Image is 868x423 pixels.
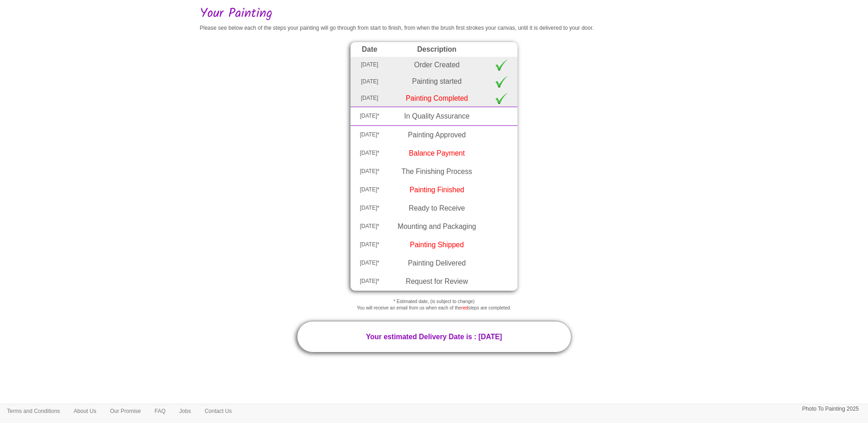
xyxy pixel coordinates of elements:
[350,254,388,272] td: [DATE]*
[205,298,664,312] p: * Estimated date, (is subject to change) You will receive an email from us when each of the steps...
[200,23,669,33] p: Please see below each of the steps your painting will go through from start to finish, from when ...
[350,163,388,181] td: [DATE]*
[350,90,388,107] td: [DATE]
[350,107,388,126] td: [DATE]*
[350,217,388,236] td: [DATE]*
[388,163,485,181] td: The Finishing Process
[198,404,238,418] a: Contact Us
[495,76,508,87] img: Done
[388,126,485,145] td: Painting Approved
[495,165,508,179] img: To Do
[350,236,388,254] td: [DATE]*
[388,181,485,199] td: Painting Finished
[388,73,485,90] td: Painting started
[388,199,485,217] td: Ready to Receive
[388,144,485,163] td: Balance Payment
[388,217,485,236] td: Mounting and Packaging
[350,57,388,73] td: [DATE]
[495,183,508,197] img: To Do
[200,7,669,21] h2: Your Painting
[350,272,388,291] td: [DATE]*
[495,220,508,233] img: To Do
[67,404,103,418] a: About Us
[388,254,485,272] td: Painting Delivered
[148,404,173,418] a: FAQ
[495,59,508,71] img: Done
[388,107,485,126] td: In Quality Assurance
[350,126,388,145] td: [DATE]*
[388,236,485,254] td: Painting Shipped
[388,90,485,107] td: Painting Completed
[350,144,388,163] td: [DATE]*
[103,404,147,418] a: Our Promise
[495,92,508,104] img: Done
[495,146,508,160] img: To Do
[495,128,508,142] img: To Do
[495,238,508,252] img: To Do
[350,199,388,217] td: [DATE]*
[297,321,571,352] p: Your estimated Delivery Date is : [DATE]
[461,305,468,310] span: red
[495,109,508,123] img: To Do
[350,73,388,90] td: [DATE]
[495,256,508,270] img: To Do
[417,45,457,53] strong: Description
[802,404,859,414] p: Photo To Painting 2025
[388,57,485,73] td: Order Created
[173,404,198,418] a: Jobs
[350,181,388,199] td: [DATE]*
[388,272,485,291] td: Request for Review
[495,201,508,215] img: To Do
[495,275,508,288] img: To Do
[362,45,377,53] strong: Date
